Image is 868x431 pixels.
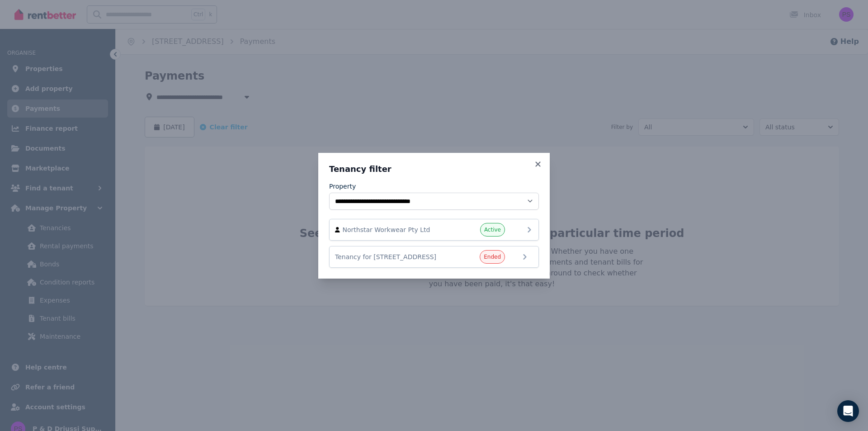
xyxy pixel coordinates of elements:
[343,225,446,234] span: Northstar Workwear Pty Ltd
[329,246,539,268] a: Tenancy for [STREET_ADDRESS]Ended
[329,219,539,241] a: Northstar Workwear Pty LtdActive
[335,252,445,261] span: Tenancy for [STREET_ADDRESS]
[329,182,356,191] label: Property
[329,164,539,175] h3: Tenancy filter
[484,253,501,260] span: Ended
[484,226,501,233] span: Active
[837,400,859,422] div: Open Intercom Messenger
